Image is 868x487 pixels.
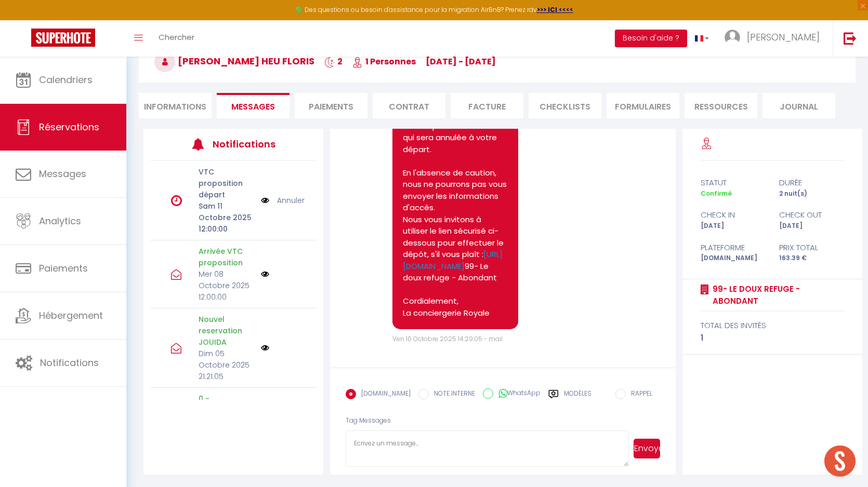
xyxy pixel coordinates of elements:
[31,29,95,47] img: Super Booking
[159,32,194,43] span: Chercher
[295,93,367,118] li: Paiements
[772,253,851,263] div: 163.39 €
[529,93,601,118] li: CHECKLISTS
[261,344,269,352] img: NO IMAGE
[493,388,541,400] label: WhatsApp
[213,132,282,156] h3: Notifications
[373,93,445,118] li: Contrat
[39,309,103,322] span: Hébergement
[39,214,81,227] span: Analytics
[346,416,391,425] span: Tag Messages
[429,389,475,400] label: NOTE INTERNE
[324,56,343,67] span: 2
[40,356,99,369] span: Notifications
[725,30,740,45] img: ...
[199,314,254,348] p: Nouvel reservation JOUIDA
[701,189,732,198] span: Confirmé
[762,93,835,118] li: Journal
[277,195,305,206] a: Annuler
[231,101,275,113] span: Messages
[139,93,212,118] li: Informations
[403,249,503,272] a: [URL][DOMAIN_NAME]
[564,389,591,407] label: Modèles
[772,209,851,221] div: check out
[709,283,845,307] a: 99- Le doux refuge - Abondant
[39,120,99,133] span: Réservations
[694,209,772,221] div: check in
[352,56,416,67] span: 1 Personnes
[772,241,851,254] div: Prix total
[537,5,573,14] a: >>> ICI <<<<
[694,221,772,231] div: [DATE]
[747,31,820,44] span: [PERSON_NAME]
[451,93,523,118] li: Facture
[717,20,833,57] a: ... [PERSON_NAME]
[403,38,508,319] pre: [PERSON_NAME], Conformément aux conditions, un dépôt de garantie sera prélevé avant votre arrivée...
[261,270,269,278] img: NO IMAGE
[199,166,254,200] p: VTC proposition départ
[199,268,254,303] p: Mer 08 Octobre 2025 12:00:00
[701,332,845,344] div: 1
[261,195,269,206] img: NO IMAGE
[772,221,851,231] div: [DATE]
[694,177,772,189] div: statut
[392,334,503,343] span: Ven 10 Octobre 2025 14:29:05 - mail
[824,445,856,477] div: Ouvrir le chat
[634,439,660,458] button: Envoyer
[39,167,86,180] span: Messages
[694,241,772,254] div: Plateforme
[626,389,652,400] label: RAPPEL
[154,55,314,67] span: [PERSON_NAME] Heu Floris
[199,246,254,268] p: Arrivée VTC proposition
[685,93,757,118] li: Ressources
[151,20,202,57] a: Chercher
[844,32,857,45] img: logout
[199,200,254,235] p: Sam 11 Octobre 2025 12:00:00
[694,253,772,263] div: [DOMAIN_NAME]
[607,93,679,118] li: FORMULAIRES
[615,30,687,47] button: Besoin d'aide ?
[356,389,411,400] label: [DOMAIN_NAME]
[701,319,845,332] div: total des invités
[199,393,254,416] p: 0 - Confirmation
[199,348,254,382] p: Dim 05 Octobre 2025 21:21:05
[772,177,851,189] div: durée
[426,56,496,67] span: [DATE] - [DATE]
[772,189,851,199] div: 2 nuit(s)
[39,73,93,86] span: Calendriers
[39,262,88,275] span: Paiements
